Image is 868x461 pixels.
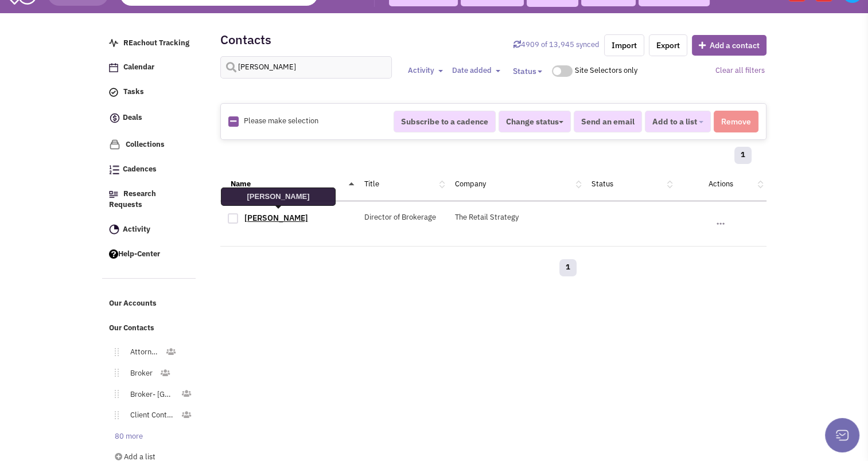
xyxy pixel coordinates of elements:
span: Cadences [123,165,157,174]
a: Research Requests [103,183,196,216]
span: REachout Tracking [123,38,189,48]
div: [PERSON_NAME] [221,187,336,206]
a: Attorney [119,344,165,361]
span: Date added [451,65,491,75]
div: The Retail Strategy [447,212,584,223]
a: Broker- [GEOGRAPHIC_DATA] [119,386,181,403]
img: Rectangle.png [228,116,239,127]
a: Sync contacts with Retailsphere [513,40,600,49]
a: 1 [734,147,752,164]
a: 1 [559,259,577,276]
a: Import [604,34,644,56]
span: Calendar [123,62,154,72]
a: Tasks [103,81,196,103]
img: Research.png [109,191,118,198]
span: Our Contacts [109,323,154,333]
span: Collections [126,139,165,149]
a: Collections [103,134,196,156]
img: icon-deals.svg [109,111,120,125]
a: Calendar [103,57,196,79]
img: help.png [109,249,118,259]
div: Site Selectors only [574,65,641,76]
a: Our Contacts [103,318,196,339]
a: Activity [103,219,196,241]
a: Status [591,179,613,189]
div: Director of Brokerage [357,212,448,223]
button: Remove [714,111,758,132]
img: icon-collection-lavender.png [109,139,120,150]
a: Help-Center [103,244,196,265]
button: Status [505,61,549,81]
button: Add a contact [692,35,766,56]
a: Deals [103,106,196,131]
span: Tasks [123,87,144,97]
a: REachout Tracking [103,33,196,54]
a: Clear all filters [715,65,764,75]
span: Activity [407,65,434,75]
a: 80 more [103,428,150,445]
img: Cadences_logo.png [109,165,119,174]
img: Move.png [109,348,119,356]
span: Activity [123,224,150,234]
img: Calendar.png [109,63,118,72]
a: Title [364,179,379,189]
img: Move.png [109,390,119,398]
img: Activity.png [109,224,119,235]
a: Name [231,179,251,189]
img: Move.png [109,411,119,419]
button: Activity [404,65,446,77]
input: Search contacts [220,56,392,79]
a: Export.xlsx [649,34,687,56]
a: Broker [119,365,159,382]
h2: Contacts [220,34,271,45]
button: Date added [448,65,504,77]
span: Status [512,66,536,76]
button: Subscribe to a cadence [394,111,496,132]
span: Please make selection [244,116,318,126]
img: Move.png [109,369,119,377]
a: Our Accounts [103,293,196,315]
span: Our Accounts [109,299,157,308]
span: Research Requests [109,189,156,209]
a: Cadences [103,159,196,181]
img: icon-tasks.png [109,88,118,97]
a: [PERSON_NAME] [244,213,308,223]
a: Client Contact [119,407,181,424]
a: Company [455,179,486,189]
a: Actions [709,179,733,189]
